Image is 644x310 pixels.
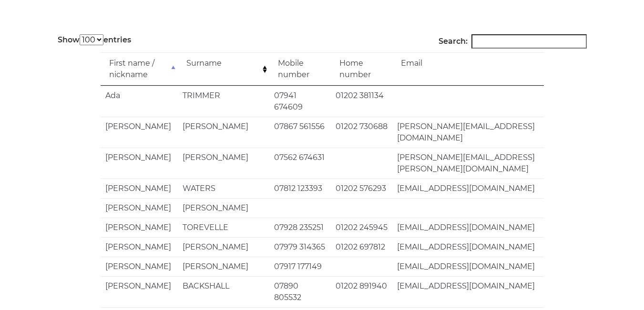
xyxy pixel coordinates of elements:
td: TRIMMER [178,86,269,117]
td: [PERSON_NAME] [101,179,178,198]
td: 07941 674609 [269,86,331,117]
td: Ada [101,86,178,117]
td: 07890 805532 [269,276,331,307]
td: 01202 891940 [331,276,392,307]
td: [PERSON_NAME] [178,117,269,148]
td: Home number [331,52,392,86]
td: BACKSHALL [178,276,269,307]
td: 01202 730688 [331,117,392,148]
td: 01202 381134 [331,86,392,117]
label: Show entries [58,34,131,46]
td: [EMAIL_ADDRESS][DOMAIN_NAME] [392,276,544,307]
td: 07812 123393 [269,179,331,198]
td: 01202 697812 [331,237,392,257]
label: Search: [439,34,587,49]
td: [PERSON_NAME] [178,198,269,218]
td: [PERSON_NAME] [101,257,178,276]
td: [PERSON_NAME][EMAIL_ADDRESS][PERSON_NAME][DOMAIN_NAME] [392,148,544,179]
select: Showentries [80,34,103,45]
td: Email [392,52,544,86]
td: [PERSON_NAME] [178,257,269,276]
td: Surname: activate to sort column ascending [178,52,269,86]
td: [PERSON_NAME] [101,218,178,237]
td: 07979 314365 [269,237,331,257]
td: [PERSON_NAME] [178,237,269,257]
input: Search: [471,34,587,49]
td: [EMAIL_ADDRESS][DOMAIN_NAME] [392,179,544,198]
td: TOREVELLE [178,218,269,237]
td: 01202 576293 [331,179,392,198]
td: [PERSON_NAME][EMAIL_ADDRESS][DOMAIN_NAME] [392,117,544,148]
td: 07928 235251 [269,218,331,237]
td: 07562 674631 [269,148,331,179]
td: [PERSON_NAME] [178,148,269,179]
td: [PERSON_NAME] [101,198,178,218]
td: [PERSON_NAME] [101,148,178,179]
td: First name / nickname: activate to sort column descending [101,52,178,86]
td: [PERSON_NAME] [101,276,178,307]
td: [EMAIL_ADDRESS][DOMAIN_NAME] [392,257,544,276]
td: 07867 561556 [269,117,331,148]
td: 01202 245945 [331,218,392,237]
td: [EMAIL_ADDRESS][DOMAIN_NAME] [392,237,544,257]
td: [PERSON_NAME] [101,237,178,257]
td: 07917 177149 [269,257,331,276]
td: [PERSON_NAME] [101,117,178,148]
td: [EMAIL_ADDRESS][DOMAIN_NAME] [392,218,544,237]
td: WATERS [178,179,269,198]
td: Mobile number [269,52,331,86]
